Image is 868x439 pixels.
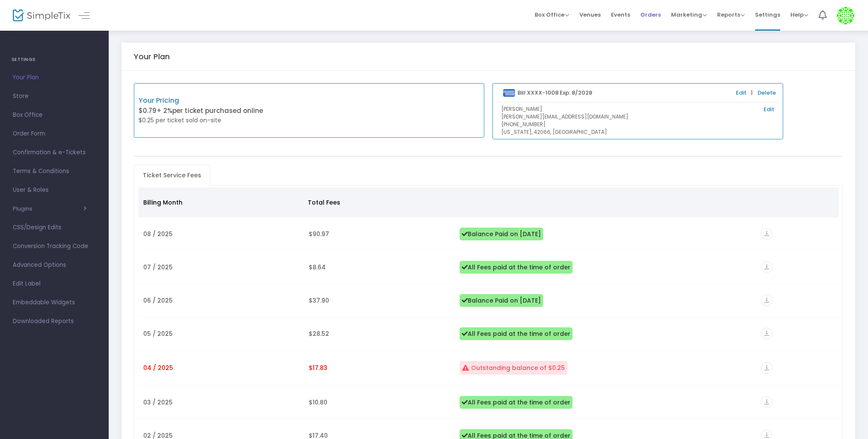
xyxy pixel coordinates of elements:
span: $10.80 [309,398,327,407]
th: Billing Month [138,188,303,217]
i: vertical_align_bottom [761,295,773,306]
span: Advanced Options [13,260,96,271]
a: vertical_align_bottom [761,399,773,407]
span: Orders [640,4,661,26]
span: Help [790,11,808,19]
a: vertical_align_bottom [761,330,773,339]
span: Box Office [535,11,569,19]
span: Edit Label [13,278,96,289]
span: 05 / 2025 [143,329,173,338]
span: All Fees paid at the time of order [460,327,573,340]
span: All Fees paid at the time of order [460,261,573,274]
a: vertical_align_bottom [761,297,773,306]
a: vertical_align_bottom [761,365,773,373]
a: Delete [758,89,776,97]
span: All Fees paid at the time of order [460,396,573,409]
p: [PHONE_NUMBER] [501,121,774,128]
a: vertical_align_bottom [761,231,773,239]
b: Bill XXXX-1008 Exp: 8/2028 [518,89,592,97]
span: Store [13,91,96,102]
span: $8.64 [309,263,326,271]
span: $28.52 [309,329,329,338]
span: 08 / 2025 [143,230,173,238]
span: $17.83 [309,364,327,372]
span: $37.90 [309,296,329,305]
span: Downloaded Reports [13,316,96,327]
span: Your Plan [13,72,96,83]
span: User & Roles [13,185,96,196]
span: + 2% [156,106,172,115]
span: 03 / 2025 [143,398,173,407]
span: Balance Paid on [DATE] [460,294,543,307]
span: Terms & Conditions [13,166,96,177]
span: Events [611,4,630,26]
i: vertical_align_bottom [761,261,773,273]
span: | [749,89,755,97]
span: Embeddable Widgets [13,297,96,308]
p: $0.25 per ticket sold on-site [139,116,309,125]
p: [PERSON_NAME] [501,105,774,113]
span: Order Form [13,128,96,139]
a: Edit [736,89,746,97]
span: 04 / 2025 [143,364,173,372]
img: amex.png [503,89,515,97]
span: 06 / 2025 [143,296,173,305]
span: Box Office [13,110,96,121]
span: Outstanding balance of $0.25 [460,361,567,375]
span: Marketing [671,11,707,19]
span: CSS/Design Edits [13,222,96,233]
i: vertical_align_bottom [761,328,773,339]
a: vertical_align_bottom [761,264,773,272]
span: Settings [755,4,780,26]
span: Balance Paid on [DATE] [460,228,543,240]
p: $0.79 per ticket purchased online [139,106,309,116]
a: Edit [764,105,774,114]
h4: SETTINGS [12,51,97,68]
span: Reports [717,11,745,19]
th: Total Fees [303,188,452,217]
span: 07 / 2025 [143,263,173,271]
span: Ticket Service Fees [138,168,206,182]
button: Plugins [13,205,87,212]
h5: Your Plan [134,52,170,61]
span: Confirmation & e-Tickets [13,147,96,158]
p: [PERSON_NAME][EMAIL_ADDRESS][DOMAIN_NAME] [501,113,774,121]
i: vertical_align_bottom [761,362,773,374]
p: [US_STATE], 42066, [GEOGRAPHIC_DATA] [501,128,774,136]
i: vertical_align_bottom [761,228,773,240]
span: $90.97 [309,230,329,238]
p: Your Pricing [139,95,309,106]
i: vertical_align_bottom [761,396,773,408]
span: Venues [579,4,601,26]
span: Conversion Tracking Code [13,241,96,252]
